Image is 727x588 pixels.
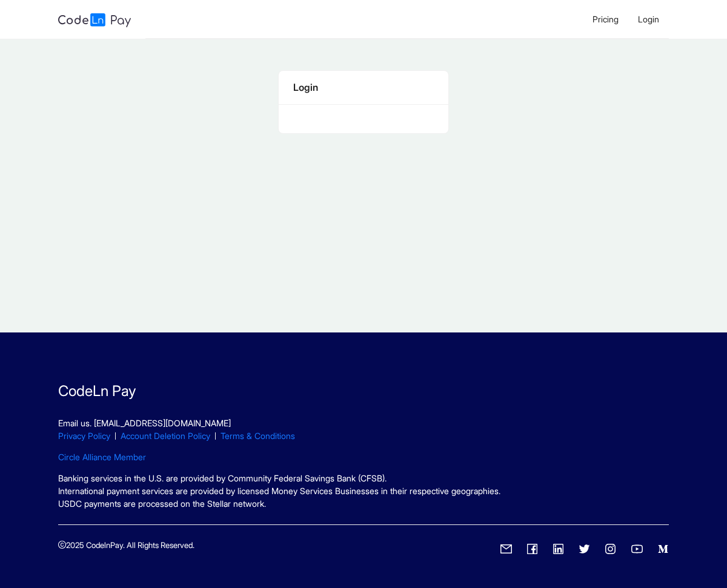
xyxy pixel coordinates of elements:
span: copyright [58,541,66,549]
a: youtube [631,541,643,556]
span: Login [638,14,659,24]
a: facebook [526,541,538,556]
a: Circle Alliance Member [58,452,146,462]
span: instagram [605,543,616,555]
img: logo [58,13,131,27]
span: mail [500,543,512,555]
span: linkedin [553,543,564,555]
div: Login [293,80,434,95]
a: mail [500,541,512,556]
a: instagram [605,541,616,556]
a: Terms & Conditions [221,431,295,441]
span: medium [657,543,669,555]
a: twitter [579,541,590,556]
a: Privacy Policy [58,431,110,441]
span: twitter [579,543,590,555]
a: linkedin [553,541,564,556]
a: Email us. [EMAIL_ADDRESS][DOMAIN_NAME] [58,418,231,428]
span: facebook [526,543,538,555]
a: Account Deletion Policy [121,431,210,441]
span: youtube [631,543,643,555]
span: Banking services in the U.S. are provided by Community Federal Savings Bank (CFSB). International... [58,473,500,509]
span: Pricing [593,14,619,24]
a: medium [657,541,669,556]
p: CodeLn Pay [58,380,669,402]
p: 2025 CodelnPay. All Rights Reserved. [58,540,194,552]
